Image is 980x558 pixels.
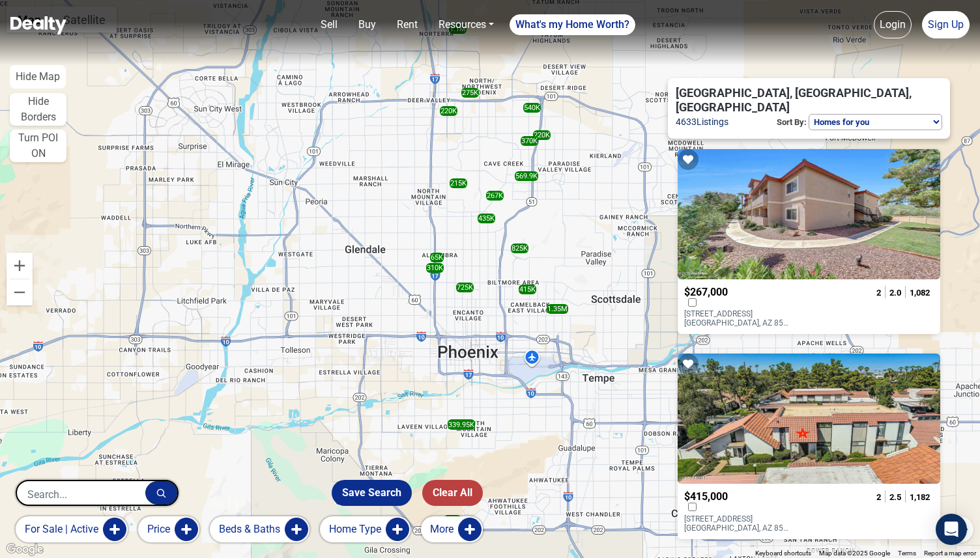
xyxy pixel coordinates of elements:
div: 435K [478,214,495,223]
span: [GEOGRAPHIC_DATA], [GEOGRAPHIC_DATA], [GEOGRAPHIC_DATA] [676,86,927,114]
span: 4633 Listings [676,115,728,130]
button: Home Type [320,516,411,542]
a: Rent [392,12,423,38]
button: Hide Borders [10,93,66,126]
div: 215K [450,178,467,188]
span: 2.0 [889,288,901,298]
p: [STREET_ADDRESS] [GEOGRAPHIC_DATA], AZ 85016 [684,514,789,533]
button: Zoom in [7,253,33,279]
label: Compare [684,298,700,307]
div: 267K [486,191,504,201]
a: Login [874,11,912,38]
div: 569.9K [515,171,538,181]
span: $267,000 [684,286,728,298]
div: 275K [461,88,479,98]
button: Zoom out [7,279,33,305]
button: Beds & Baths [210,516,310,542]
p: Sort By: [775,114,809,131]
button: Hide Map [10,65,66,89]
label: Compare [684,503,700,511]
span: 2.5 [889,492,901,502]
div: 339.95K [448,420,475,430]
div: 220K [533,130,551,140]
button: Turn POI ON [10,130,66,162]
span: 2 [876,288,881,298]
div: 415K [519,285,536,294]
a: Sign Up [922,11,970,38]
button: Clear All [422,480,483,506]
a: What's my Home Worth? [510,14,635,35]
div: Open Intercom Messenger [936,514,967,545]
span: 1,082 [910,288,930,298]
div: 220K [440,106,457,116]
a: Resources [433,12,499,38]
a: Buy [353,12,381,38]
div: 725K [456,283,474,292]
div: 825K [511,244,528,253]
span: $415,000 [684,490,728,503]
a: Sell [315,12,343,38]
div: 349.95K [448,419,475,429]
div: 310K [426,263,444,273]
div: 540K [523,103,541,113]
div: 370K [521,136,538,146]
img: Dealty - Buy, Sell & Rent Homes [10,16,66,35]
p: [STREET_ADDRESS] [GEOGRAPHIC_DATA], AZ 85020 [684,309,789,328]
span: 1,182 [910,492,930,502]
span: 2 [876,492,881,502]
div: 1.35M [547,304,568,314]
button: More [421,516,483,542]
button: Save Search [332,480,412,506]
